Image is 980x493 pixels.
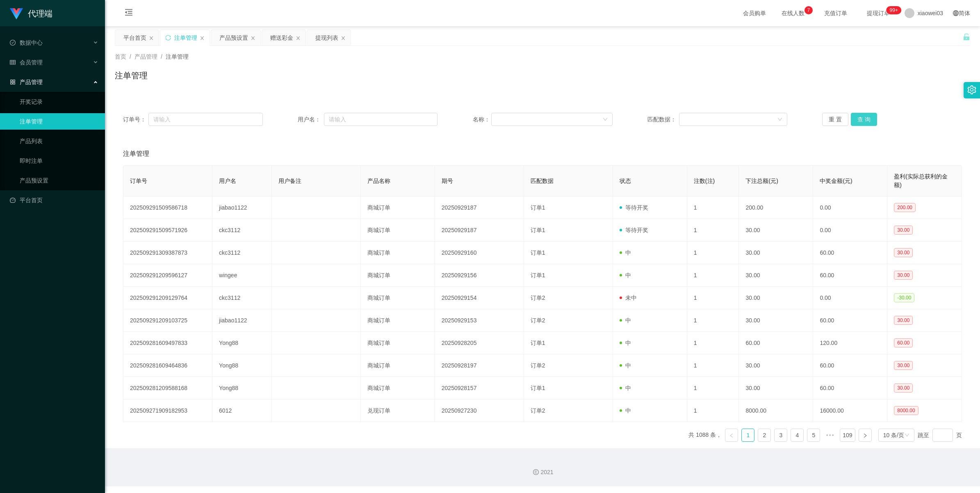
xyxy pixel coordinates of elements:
input: 请输入 [324,113,438,126]
td: 商城订单 [361,377,435,399]
i: 图标: close [296,36,301,41]
span: ••• [823,429,836,442]
a: 2 [758,429,770,441]
td: 202509291209103725 [123,309,212,332]
img: logo.9652507e.png [10,8,23,20]
span: 等待开奖 [620,204,648,211]
p: 7 [807,6,810,14]
i: 图标: down [603,117,608,123]
span: -30.00 [894,293,914,302]
td: 30.00 [739,377,813,399]
td: Yong88 [212,377,272,399]
td: ckc3112 [212,287,272,309]
i: 图标: copyright [533,469,539,475]
button: 查 询 [851,113,877,126]
button: 重 置 [822,113,848,126]
td: 20250929156 [435,264,524,287]
span: 中 [620,385,631,391]
span: 匹配数据： [647,115,679,124]
span: 订单2 [531,317,545,324]
td: 1 [687,219,739,242]
td: 1 [687,242,739,264]
span: 产品管理 [134,53,157,60]
span: 等待开奖 [620,227,648,233]
td: wingee [212,264,272,287]
td: 20250929160 [435,242,524,264]
li: 共 1088 条， [688,429,722,442]
span: 状态 [620,178,631,184]
span: 订单号： [123,115,148,124]
td: 0.00 [813,219,887,242]
sup: 7 [805,6,813,14]
i: 图标: close [149,36,154,41]
span: 200.00 [894,203,916,212]
span: 用户名： [298,115,324,124]
span: / [130,53,131,60]
td: 商城订单 [361,196,435,219]
td: 0.00 [813,287,887,309]
td: 20250929154 [435,287,524,309]
a: 5 [807,429,820,441]
span: 中奖金额(元) [820,178,852,184]
span: 订单1 [531,227,545,233]
i: 图标: left [729,433,734,438]
span: 提现订单 [863,10,894,16]
td: 1 [687,264,739,287]
td: 30.00 [739,219,813,242]
a: 产品预设置 [20,172,98,189]
div: 赠送彩金 [270,30,293,46]
td: 60.00 [739,332,813,354]
a: 3 [775,429,787,441]
td: 商城订单 [361,287,435,309]
i: 图标: close [341,36,346,41]
td: Yong88 [212,332,272,354]
span: 产品名称 [367,178,390,184]
span: 30.00 [894,383,913,393]
td: Yong88 [212,354,272,377]
td: 20250928157 [435,377,524,399]
span: 60.00 [894,338,913,347]
span: 订单1 [531,385,545,391]
span: 未中 [620,294,637,301]
td: ckc3112 [212,242,272,264]
td: 202509291309387873 [123,242,212,264]
td: 6012 [212,399,272,422]
td: 20250929187 [435,196,524,219]
td: 60.00 [813,264,887,287]
td: 202509291509586718 [123,196,212,219]
td: 202509271909182953 [123,399,212,422]
span: 下注总额(元) [745,178,778,184]
span: 订单1 [531,272,545,278]
span: 订单2 [531,294,545,301]
span: / [161,53,162,60]
a: 1 [742,429,754,441]
a: 代理端 [10,10,52,16]
td: 200.00 [739,196,813,219]
i: 图标: table [10,59,16,65]
span: 注数(注) [694,178,715,184]
td: jiabao1122 [212,196,272,219]
td: 商城订单 [361,264,435,287]
span: 订单号 [130,178,147,184]
td: 30.00 [739,242,813,264]
i: 图标: close [251,36,255,41]
td: 20250928197 [435,354,524,377]
a: 109 [840,429,855,441]
a: 图标: dashboard平台首页 [10,192,98,208]
td: 1 [687,196,739,219]
a: 开奖记录 [20,94,98,110]
h1: 代理端 [28,0,52,27]
td: 0.00 [813,196,887,219]
div: 10 条/页 [883,429,904,441]
td: 60.00 [813,377,887,399]
td: 60.00 [813,354,887,377]
td: 8000.00 [739,399,813,422]
td: 商城订单 [361,219,435,242]
span: 订单1 [531,204,545,211]
span: 中 [620,407,631,414]
span: 期号 [442,178,453,184]
span: 名称： [473,115,492,124]
i: 图标: sync [165,35,171,41]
